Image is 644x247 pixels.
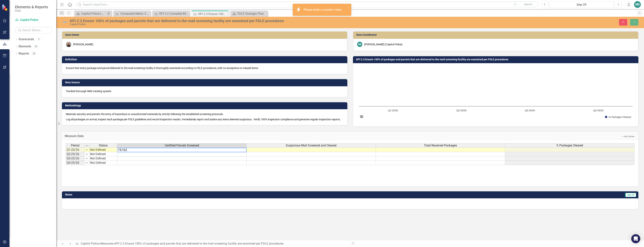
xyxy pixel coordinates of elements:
svg: Interactive chart [357,66,634,123]
div: MS [357,42,362,47]
div: Composite Metric 3.1 Number of employment backgrounds completed [120,11,150,16]
input: Search Below... [15,27,53,33]
span: Sep-25 [625,193,636,197]
div: KPI 2.3 Ensure 100% of packages and parcels that are delivered to the mail screening facility are... [115,242,284,245]
h3: Notes [65,193,284,196]
td: Not Defined [89,161,117,165]
p: Tracked thorough Web tracking system [66,89,343,93]
div: KPI 3.2 Complete 80% of vendor background checks [DATE]. [159,11,189,16]
a: Capitol Police [15,18,53,22]
div: Sep-25 [551,2,612,7]
h3: Measure Data [65,134,376,138]
div: Please enter a numeric value [304,8,342,12]
h3: KPI 2.3 Ensure 100% of packages and parcels that are delivered to the mail screening facility are... [356,58,636,61]
img: 8DAGhfEEPCf229AAAAAElFTkSuQmCC [85,148,88,151]
td: Q4-25/26 [66,161,84,165]
img: 8DAGhfEEPCf229AAAAAElFTkSuQmCC [85,144,88,147]
div: [PERSON_NAME] (Capitol Police) [364,42,402,46]
td: Q1-25/26 [66,148,84,152]
h3: Data Source [65,81,345,84]
text: Q3-25/26 [525,109,535,112]
div: Capitol Police Landing [81,11,106,16]
td: Not Defined [89,152,117,156]
a: Composite Metric 3.1 Number of employment backgrounds completed [114,11,150,16]
a: Elements [19,44,31,49]
h3: Data Owner [65,33,345,36]
text: Q2-25/26 [456,109,466,112]
span: Elements & Reports [15,5,48,9]
span: Certified Parcels Screened [165,144,199,147]
text: Q4-25/26 [593,109,603,112]
span: Suspicious Mail Screened and Cleared [286,144,336,147]
div: 28 [31,52,37,55]
button: MS [634,1,641,8]
a: Scorecards [19,37,34,42]
button: Sep-25 [549,1,614,8]
a: Capitol Police [81,242,99,245]
button: Add Series [620,134,636,139]
span: Total Received Packages [424,144,457,147]
button: Show % Packages Cleared [605,116,631,118]
text: Q1-25/26 [388,109,398,112]
img: 8DAGhfEEPCf229AAAAAElFTkSuQmCC [85,161,88,164]
button: View chart menu, Chart [359,114,364,119]
a: FDLE Strategic Plan [231,11,267,16]
p: Ensure that every package and parcel delivered to the mail screening facility is thoroughly exami... [66,66,343,70]
button: close [347,5,350,10]
td: Q3-25/26 [66,156,84,161]
div: 26 [33,45,39,48]
a: Reports [19,52,29,56]
span: Search [524,3,532,6]
button: Search [519,2,538,7]
div: KPI 2.3 Ensure 100% of packages and parcels that are delivered to the mail screening facility are... [198,12,228,16]
img: 8DAGhfEEPCf229AAAAAElFTkSuQmCC [85,153,88,156]
span: Status [99,144,108,147]
td: Not Defined [89,156,117,161]
img: Not Defined [62,19,68,25]
p: Maintain security and prevent the entry of hazardous or unauthorized materials by strictly follow... [66,112,343,117]
div: Capitol Police [70,23,392,26]
span: Period [71,144,79,147]
div: Open Intercom Messenger [631,234,640,243]
p: Log all packages on arrival, inspect each package per FDLE guidelines and record inspection resul... [66,117,343,121]
div: KPI 2.3 Ensure 100% of packages and parcels that are delivered to the mail screening facility are... [70,19,392,23]
a: Capitol Police Landing [75,11,106,16]
td: Not Defined [89,148,117,152]
div: FDLE Strategic Plan [237,11,267,16]
h3: Definition [65,58,345,61]
small: FDLE [15,9,48,12]
img: 8DAGhfEEPCf229AAAAAElFTkSuQmCC [85,157,88,160]
img: David McCranie [66,42,71,47]
div: Chart. Highcharts interactive chart. [357,66,634,123]
td: Q2-25/26 [66,152,84,156]
h3: Methodology [65,104,345,107]
div: 9 [36,38,42,41]
span: % Packages Cleared [556,144,583,147]
a: Measures [100,242,113,245]
h3: Data Coordinator [356,33,636,36]
input: Search ClearPoint... [76,1,539,8]
a: KPI 3.2 Complete 80% of vendor background checks [DATE]. [153,11,189,16]
div: [PERSON_NAME] [73,42,93,46]
img: ClearPoint Strategy [2,4,8,11]
div: » » [75,242,347,246]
